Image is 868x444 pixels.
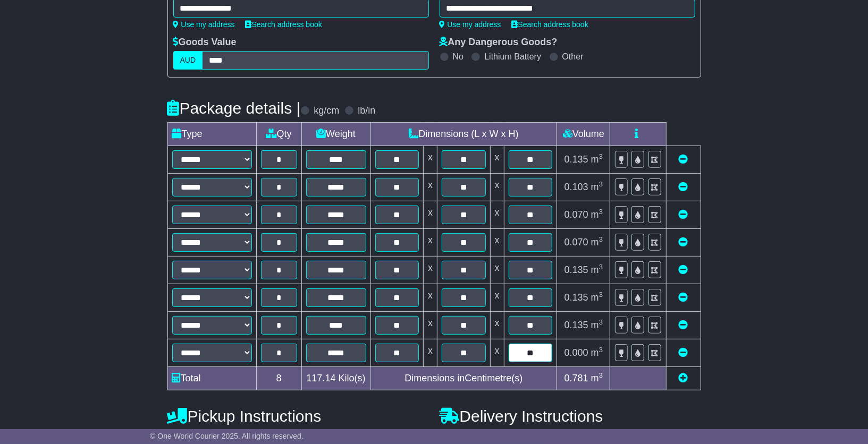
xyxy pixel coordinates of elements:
span: m [591,373,603,383]
h4: Pickup Instructions [167,407,429,425]
td: x [424,312,437,339]
td: x [490,174,504,201]
label: kg/cm [314,105,339,117]
td: x [424,257,437,284]
sup: 3 [599,263,603,271]
span: m [591,154,603,165]
sup: 3 [599,318,603,326]
a: Remove this item [679,347,688,358]
label: Other [562,52,584,62]
td: Weight [301,123,370,146]
td: Kilo(s) [301,367,370,390]
td: x [490,229,504,257]
span: m [591,292,603,303]
span: 0.070 [564,209,588,220]
td: x [490,339,504,367]
td: x [424,201,437,229]
td: x [424,284,437,312]
span: 0.135 [564,264,588,275]
td: x [424,146,437,174]
sup: 3 [599,346,603,354]
sup: 3 [599,152,603,160]
td: Dimensions in Centimetre(s) [370,367,557,390]
span: m [591,347,603,358]
a: Add new item [679,373,688,383]
td: Qty [256,123,301,146]
td: x [490,257,504,284]
td: x [490,201,504,229]
span: 117.14 [306,373,335,383]
span: © One World Courier 2025. All rights reserved. [150,432,304,440]
td: 8 [256,367,301,390]
label: AUD [173,51,203,70]
a: Remove this item [679,182,688,192]
label: Goods Value [173,37,237,48]
sup: 3 [599,235,603,243]
span: 0.135 [564,154,588,165]
h4: Delivery Instructions [440,407,701,425]
a: Remove this item [679,320,688,330]
a: Use my address [173,20,235,29]
td: x [424,339,437,367]
a: Search address book [512,20,588,29]
a: Remove this item [679,154,688,165]
span: 0.135 [564,320,588,330]
span: m [591,320,603,330]
sup: 3 [599,291,603,298]
sup: 3 [599,371,603,379]
span: 0.103 [564,182,588,192]
sup: 3 [599,180,603,188]
span: 0.000 [564,347,588,358]
a: Remove this item [679,292,688,303]
td: Type [167,123,256,146]
a: Use my address [440,20,501,29]
td: x [424,174,437,201]
span: m [591,209,603,220]
td: Volume [557,123,610,146]
td: x [490,312,504,339]
td: x [424,229,437,257]
label: Lithium Battery [484,52,541,62]
a: Remove this item [679,264,688,275]
label: lb/in [358,105,375,117]
span: m [591,264,603,275]
span: 0.070 [564,237,588,247]
sup: 3 [599,208,603,216]
span: 0.135 [564,292,588,303]
td: Dimensions (L x W x H) [370,123,557,146]
td: x [490,284,504,312]
span: 0.781 [564,373,588,383]
a: Remove this item [679,209,688,220]
td: Total [167,367,256,390]
h4: Package details | [167,99,301,117]
label: No [453,52,464,62]
span: m [591,237,603,247]
label: Any Dangerous Goods? [440,37,558,48]
span: m [591,182,603,192]
td: x [490,146,504,174]
a: Search address book [246,20,322,29]
a: Remove this item [679,237,688,247]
